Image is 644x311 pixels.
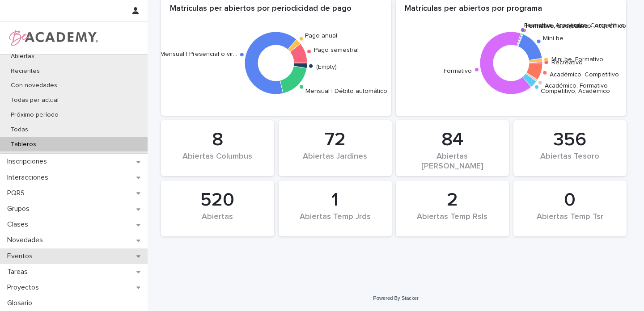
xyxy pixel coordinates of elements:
p: Con novedades [4,82,64,89]
div: Abiertas Temp Tsr [529,212,611,231]
div: Abiertas Temp Rsls [411,212,494,231]
img: WPrjXfSUmiLcdUfaYY4Q [7,29,99,47]
p: Inscripciones [4,157,54,166]
p: Tableros [4,141,43,148]
p: Clases [4,220,35,229]
text: Recreativo [551,60,582,66]
div: Abiertas [176,212,259,231]
text: Mensual | Presencial o vir… [160,51,237,57]
p: Novedades [4,236,50,244]
div: Abiertas Temp Jrds [294,212,377,231]
text: Formativo, Competitivo, Académico [525,23,626,29]
text: Formativo, Recreativo [526,23,589,29]
text: Mensual | Débito automático [305,88,387,94]
div: Abiertas Jardines [294,152,377,171]
p: Recientes [4,67,47,75]
text: Académico, Competitivo [550,71,619,78]
div: 84 [411,129,494,151]
p: PQRS [4,189,32,198]
p: Interacciones [4,173,55,182]
text: Formativo, Académico, Competitivo [524,22,625,29]
p: Todas [4,126,35,134]
p: Grupos [4,205,37,213]
text: Pago semestral [314,47,359,54]
div: 8 [176,129,259,151]
a: Powered By Stacker [373,295,418,301]
div: 72 [294,129,377,151]
div: 1 [294,189,377,211]
text: Pago anual [305,33,338,39]
text: Competitivo, Académico [540,88,610,94]
text: (Empty) [316,64,337,70]
div: 520 [176,189,259,211]
p: Todas per actual [4,97,66,104]
text: Formativo [443,68,471,74]
div: Matrículas per abiertos por programa [396,4,626,19]
p: Abiertas [4,53,42,60]
p: Eventos [4,252,40,261]
div: Abiertas Tesoro [529,152,611,171]
div: 356 [529,129,611,151]
div: 0 [529,189,611,211]
div: Abiertas [PERSON_NAME] [411,152,494,171]
p: Glosario [4,299,39,307]
p: Tareas [4,268,35,276]
div: Abiertas Columbus [176,152,259,171]
p: Proyectos [4,283,46,292]
p: Próximo período [4,111,66,119]
text: Mini be, Formativo [551,57,603,63]
text: Académico, Formativo [544,83,607,89]
div: Matrículas per abiertos por periodicidad de pago [161,4,391,19]
text: Mini be [542,36,563,42]
div: 2 [411,189,494,211]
